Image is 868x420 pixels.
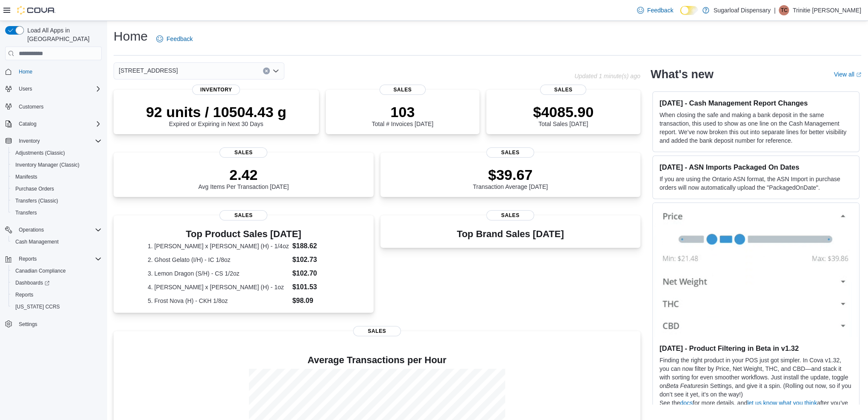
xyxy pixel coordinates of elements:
[660,356,852,399] p: Finding the right product in your POS just got simpler. In Cova v1.32, you can now filter by Pric...
[713,5,771,15] p: Sugarloaf Dispensary
[12,148,68,158] a: Adjustments (Classic)
[9,301,105,313] button: [US_STATE] CCRS
[12,278,102,288] span: Dashboards
[856,72,861,77] svg: External link
[792,5,861,15] p: Trinitie [PERSON_NAME]
[473,166,548,190] div: Transaction Average [DATE]
[15,84,102,94] span: Users
[292,255,339,265] dd: $102.73
[634,2,677,19] a: Feedback
[12,172,41,182] a: Manifests
[15,238,58,245] span: Cash Management
[9,171,105,183] button: Manifests
[2,100,105,112] button: Customers
[148,256,289,264] dt: 2. Ghost Gelato (I/H) - IC 1/8oz
[12,237,102,247] span: Cash Management
[15,319,41,329] a: Settings
[12,184,102,194] span: Purchase Orders
[15,101,102,112] span: Customers
[2,135,105,147] button: Inventory
[146,103,286,120] p: 92 units / 10504.43 g
[17,6,56,15] img: Cova
[148,297,289,305] dt: 5. Frost Nova (H) - CKH 1/8oz
[533,103,593,127] div: Total Sales [DATE]
[486,210,534,220] span: Sales
[15,291,33,298] span: Reports
[148,242,289,250] dt: 1. [PERSON_NAME] x [PERSON_NAME] (H) - 1/4oz
[119,65,178,76] span: [STREET_ADDRESS]
[153,30,196,47] a: Feedback
[15,173,37,180] span: Manifests
[353,326,401,336] span: Sales
[2,253,105,265] button: Reports
[9,195,105,207] button: Transfers (Classic)
[15,319,102,329] span: Settings
[292,268,339,279] dd: $102.70
[660,399,852,416] p: See the for more details, and after you’ve given it a try.
[15,66,102,77] span: Home
[19,85,32,92] span: Users
[15,254,40,264] button: Reports
[114,28,148,45] h1: Home
[19,321,37,328] span: Settings
[148,269,289,278] dt: 3. Lemon Dragon (S/H) - CS 1/2oz
[9,265,105,277] button: Canadian Compliance
[660,163,852,171] h3: [DATE] - ASN Imports Packaged On Dates
[2,83,105,95] button: Users
[774,5,776,15] p: |
[19,256,37,262] span: Reports
[9,147,105,159] button: Adjustments (Classic)
[15,267,66,274] span: Canadian Compliance
[12,278,53,288] a: Dashboards
[198,166,289,190] div: Avg Items Per Transaction [DATE]
[15,197,58,204] span: Transfers (Classic)
[647,6,673,15] span: Feedback
[12,302,102,312] span: Washington CCRS
[12,196,61,206] a: Transfers (Classic)
[148,229,339,239] h3: Top Product Sales [DATE]
[12,184,58,194] a: Purchase Orders
[19,103,44,110] span: Customers
[779,5,789,15] div: Trinitie Cromwell
[15,150,65,156] span: Adjustments (Classic)
[533,103,593,120] p: $4085.90
[473,166,548,183] p: $39.67
[9,183,105,195] button: Purchase Orders
[660,99,852,107] h3: [DATE] - Cash Management Report Changes
[292,241,339,251] dd: $188.62
[15,119,102,129] span: Catalog
[12,208,102,218] span: Transfers
[660,175,852,192] p: If you are using the Ontario ASN format, the ASN Import in purchase orders will now automatically...
[15,119,40,129] button: Catalog
[15,225,47,235] button: Operations
[9,277,105,289] a: Dashboards
[834,71,861,78] a: View allExternal link
[15,279,50,286] span: Dashboards
[12,196,102,206] span: Transfers (Classic)
[120,355,634,365] h4: Average Transactions per Hour
[12,290,37,300] a: Reports
[2,224,105,236] button: Operations
[12,266,102,276] span: Canadian Compliance
[15,209,37,216] span: Transfers
[15,136,43,146] button: Inventory
[372,103,433,127] div: Total # Invoices [DATE]
[9,207,105,219] button: Transfers
[12,160,83,170] a: Inventory Manager (Classic)
[486,147,534,158] span: Sales
[12,237,62,247] a: Cash Management
[651,68,713,81] h2: What's new
[19,120,36,127] span: Catalog
[12,208,40,218] a: Transfers
[192,85,240,95] span: Inventory
[15,136,102,146] span: Inventory
[263,68,270,74] button: Clear input
[15,185,54,192] span: Purchase Orders
[380,85,426,95] span: Sales
[19,138,40,144] span: Inventory
[372,103,433,120] p: 103
[9,236,105,248] button: Cash Management
[12,266,69,276] a: Canadian Compliance
[198,166,289,183] p: 2.42
[19,68,32,75] span: Home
